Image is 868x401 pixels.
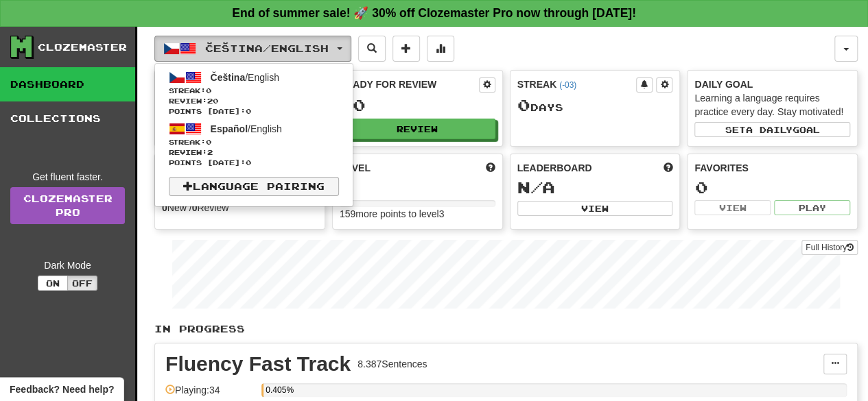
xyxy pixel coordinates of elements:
span: 0 [517,95,530,114]
strong: 0 [192,202,198,213]
span: Español [211,123,248,134]
strong: End of summer sale! 🚀 30% off Clozemaster Pro now through [DATE]! [232,6,636,20]
span: Score more points to level up [486,161,495,175]
span: / English [211,123,282,134]
span: Level [340,161,371,175]
div: Streak [517,77,637,91]
div: Learning a language requires practice every day. Stay motivated! [694,91,850,119]
div: Daily Goal [694,77,850,91]
button: On [38,276,68,291]
span: Review: 2 [169,147,339,158]
div: 0 [694,179,850,196]
div: Day s [517,97,673,114]
button: Off [67,276,97,291]
a: Español/EnglishStreak:0 Review:2Points [DATE]:0 [155,119,353,170]
a: (-03) [559,80,576,90]
span: Čeština / English [205,42,329,54]
button: Seta dailygoal [694,122,850,137]
button: Add sentence to collection [392,36,420,62]
div: New / Review [162,201,318,215]
span: / English [211,72,279,83]
span: Leaderboard [517,161,592,175]
div: Dark Mode [10,258,125,272]
span: a daily [746,125,793,134]
div: 2 [340,179,495,196]
button: Full History [801,240,858,255]
div: 159 more points to level 3 [340,207,495,221]
div: 8.387 Sentences [357,357,427,371]
span: 0 [206,86,211,95]
div: Get fluent faster. [10,170,125,184]
button: View [517,201,673,216]
span: Points [DATE]: 0 [169,106,339,117]
span: Points [DATE]: 0 [169,158,339,168]
div: 20 [340,97,495,114]
button: Čeština/English [154,36,351,62]
button: View [694,200,771,215]
span: 0 [206,138,211,146]
div: Favorites [694,161,850,175]
div: Fluency Fast Track [165,354,351,374]
span: This week in points, UTC [663,161,672,175]
span: Streak: [169,86,339,96]
a: ClozemasterPro [10,187,125,224]
div: Ready for Review [340,77,479,91]
span: Streak: [169,137,339,147]
button: Play [774,200,850,215]
span: Čeština [211,72,246,83]
div: Clozemaster [38,40,127,54]
span: N/A [517,178,555,197]
strong: 0 [162,202,167,213]
span: Open feedback widget [10,382,114,396]
button: Review [340,119,495,139]
span: Review: 20 [169,96,339,106]
a: Language Pairing [169,177,339,196]
p: In Progress [154,322,858,336]
button: More stats [427,36,454,62]
button: Search sentences [358,36,386,62]
a: Čeština/EnglishStreak:0 Review:20Points [DATE]:0 [155,67,353,119]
